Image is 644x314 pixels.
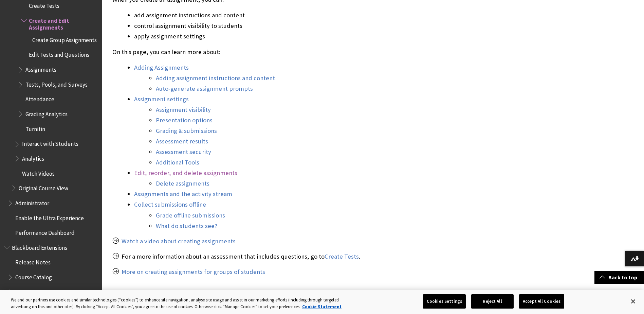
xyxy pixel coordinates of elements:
[112,48,533,56] p: On this page, you can learn more about:
[156,74,275,82] a: Adding assignment instructions and content
[25,108,68,118] span: Grading Analytics
[25,64,56,73] span: Assignments
[25,123,45,133] span: Turnitin
[134,169,237,177] a: Edit, reorder, and delete assignments
[156,85,253,93] a: Auto-generate assignment prompts
[134,190,232,198] a: Assignments and the activity stream
[12,242,67,251] span: Blackboard Extensions
[302,304,342,310] a: More information about your privacy, opens in a new tab
[156,222,217,230] a: What do students see?
[15,257,51,266] span: Release Notes
[25,94,54,103] span: Attendance
[156,211,225,220] a: Grade offline submissions
[626,294,641,309] button: Close
[156,116,213,124] a: Presentation options
[134,11,533,20] li: add assignment instructions and content
[19,182,68,192] span: Original Course View
[22,153,44,162] span: Analytics
[112,252,533,261] p: For a more information about an assessment that includes questions, go to .
[15,197,49,207] span: Administrator
[29,15,97,31] span: Create and Edit Assignments
[471,294,514,309] button: Reject All
[11,297,354,310] div: We and our partners use cookies and similar technologies (“cookies”) to enhance site navigation, ...
[15,272,52,281] span: Course Catalog
[22,168,55,177] span: Watch Videos
[134,21,533,31] li: control assignment visibility to students
[25,79,88,88] span: Tests, Pools, and Surveys
[325,252,359,261] a: Create Tests
[22,138,78,147] span: Interact with Students
[29,49,89,58] span: Edit Tests and Questions
[519,294,564,309] button: Accept All Cookies
[156,127,217,135] a: Grading & submissions
[423,294,466,309] button: Cookies Settings
[156,106,211,114] a: Assignment visibility
[134,95,189,103] a: Assignment settings
[32,34,97,43] span: Create Group Assignments
[134,200,206,209] a: Collect submissions offline
[156,137,208,145] a: Assessment results
[594,271,644,284] a: Back to top
[156,179,209,188] a: Delete assignments
[134,64,189,72] a: Adding Assignments
[122,268,265,276] a: More on creating assignments for groups of students
[15,227,75,236] span: Performance Dashboard
[15,286,97,296] span: Extended Course Management v2
[134,32,533,41] li: apply assignment settings
[122,237,236,245] a: Watch a video about creating assignments
[156,158,199,167] a: Additional Tools
[15,212,84,222] span: Enable the Ultra Experience
[156,148,211,156] a: Assessment security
